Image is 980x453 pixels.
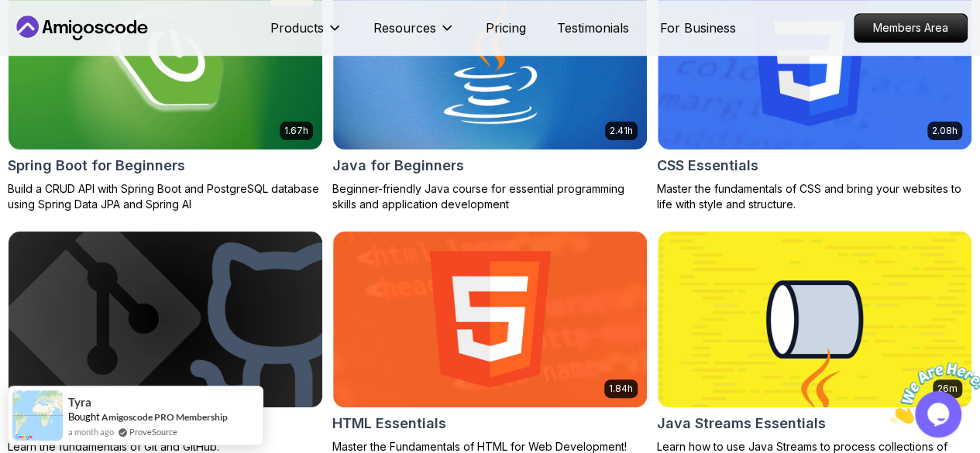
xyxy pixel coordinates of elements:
[884,356,980,430] iframe: chat widget
[660,19,736,37] a: For Business
[854,14,967,42] p: Members Area
[9,232,322,407] img: Git & GitHub Fundamentals card
[854,13,968,43] a: Members Area
[373,19,455,50] button: Resources
[332,413,446,434] h2: HTML Essentials
[610,125,633,137] p: 2.41h
[373,19,436,37] p: Resources
[8,181,323,212] p: Build a CRUD API with Spring Boot and PostgreSQL database using Spring Data JPA and Spring AI
[12,390,63,441] img: provesource social proof notification image
[609,383,633,395] p: 1.84h
[332,181,648,212] p: Beginner-friendly Java course for essential programming skills and application development
[101,411,228,423] a: Amigoscode PRO Membership
[6,6,102,67] img: Chat attention grabber
[332,155,464,177] h2: Java for Beginners
[68,396,91,409] span: Tyra
[657,413,826,434] h2: Java Streams Essentials
[657,155,758,177] h2: CSS Essentials
[8,155,185,177] h2: Spring Boot for Beginners
[270,19,342,50] button: Products
[932,125,958,137] p: 2.08h
[68,425,114,438] span: a month ago
[657,181,972,212] p: Master the fundamentals of CSS and bring your websites to life with style and structure.
[333,232,647,407] img: HTML Essentials card
[486,19,526,37] a: Pricing
[270,19,324,37] p: Products
[557,19,629,37] a: Testimonials
[284,125,308,137] p: 1.67h
[658,232,971,407] img: Java Streams Essentials card
[129,425,177,438] a: ProveSource
[68,410,100,423] span: Bought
